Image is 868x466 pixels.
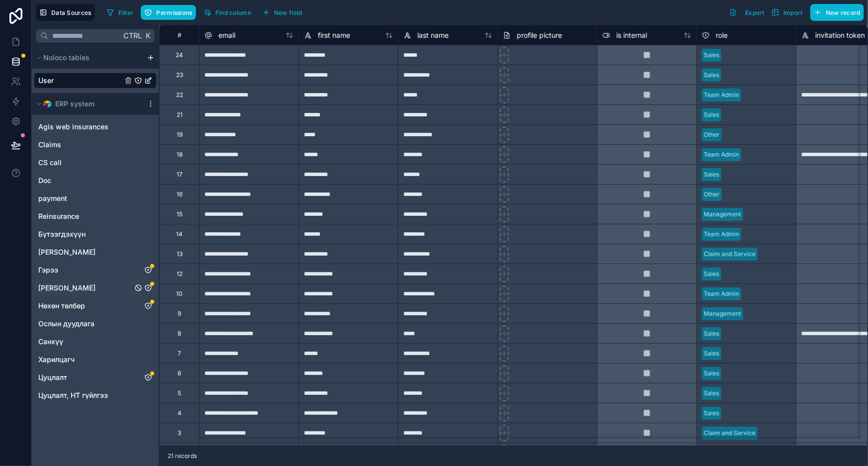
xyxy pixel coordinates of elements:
[38,265,58,275] span: Гэрээ
[176,230,183,238] div: 14
[34,155,157,171] div: CS call
[34,244,157,260] div: Гадагшаа хандалт
[176,91,183,99] div: 22
[38,176,51,186] span: Doc
[177,111,183,119] div: 21
[768,4,806,21] button: Import
[178,350,181,358] div: 7
[704,190,720,199] div: Other
[34,298,157,314] div: Нөхөн төлбөр
[704,289,739,298] div: Team Admin
[34,370,157,385] div: Цуцлалт
[43,100,51,108] img: Airtable Logo
[783,9,803,16] span: Import
[704,329,719,338] div: Sales
[704,71,719,80] div: Sales
[177,171,183,179] div: 17
[38,122,108,132] span: Agis web insurances
[178,429,181,437] div: 3
[745,9,765,16] span: Export
[177,190,183,198] div: 16
[156,9,192,16] span: Permissions
[716,30,728,40] span: role
[177,151,183,159] div: 18
[704,369,719,378] div: Sales
[36,4,95,21] button: Data Sources
[517,30,562,40] span: profile picture
[704,91,739,99] div: Team Admin
[704,409,719,418] div: Sales
[34,316,157,332] div: Ослын дуудлага
[51,9,92,16] span: Data Sources
[38,355,75,365] span: Харилцагч
[704,170,719,179] div: Sales
[167,31,192,39] div: #
[318,30,350,40] span: first name
[704,130,720,139] div: Other
[177,210,183,218] div: 15
[178,389,181,397] div: 5
[704,210,741,219] div: Management
[38,211,79,221] span: Reinsurance
[178,370,181,377] div: 6
[704,349,719,358] div: Sales
[704,150,739,159] div: Team Admin
[34,190,157,206] div: payment
[122,29,143,42] span: Ctrl
[118,9,134,16] span: Filter
[826,9,861,16] span: New record
[34,226,157,242] div: Бүтээгдэхүүн
[176,71,183,79] div: 23
[34,73,157,89] div: User
[176,51,183,59] div: 24
[38,193,67,203] span: payment
[806,4,864,21] a: New record
[616,30,647,40] span: is internal
[178,330,181,338] div: 8
[34,119,157,135] div: Agis web insurances
[176,290,183,298] div: 10
[704,309,741,318] div: Management
[38,247,96,257] span: [PERSON_NAME]
[38,76,54,86] span: User
[815,30,865,40] span: invitation token
[704,51,719,60] div: Sales
[34,352,157,368] div: Харилцагч
[34,173,157,188] div: Doc
[417,30,449,40] span: last name
[38,390,108,400] span: Цуцлалт, НТ гүйлгээ
[34,334,157,350] div: Санхүү
[38,301,85,311] span: Нөхөн төлбөр
[218,30,235,40] span: email
[215,9,251,16] span: Find column
[144,32,151,39] span: K
[704,429,756,438] div: Claim and Service
[168,452,197,460] span: 21 records
[177,131,183,139] div: 19
[259,5,306,20] button: New field
[34,208,157,224] div: Reinsurance
[38,337,63,347] span: Санхүү
[178,310,181,318] div: 9
[177,250,183,258] div: 13
[34,97,143,111] button: Airtable LogoERP system
[704,110,719,119] div: Sales
[34,262,157,278] div: Гэрээ
[34,137,157,153] div: Claims
[704,250,756,259] div: Claim and Service
[34,387,157,403] div: Цуцлалт, НТ гүйлгээ
[38,140,61,150] span: Claims
[38,158,62,168] span: CS call
[38,373,67,382] span: Цуцлалт
[141,5,195,20] button: Permissions
[38,229,86,239] span: Бүтээгдэхүүн
[55,99,95,109] span: ERP system
[43,53,90,63] span: Noloco tables
[726,4,768,21] button: Export
[32,47,159,407] div: scrollable content
[38,283,96,293] span: [PERSON_NAME]
[704,270,719,279] div: Sales
[103,5,137,20] button: Filter
[38,319,95,329] span: Ослын дуудлага
[200,5,255,20] button: Find column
